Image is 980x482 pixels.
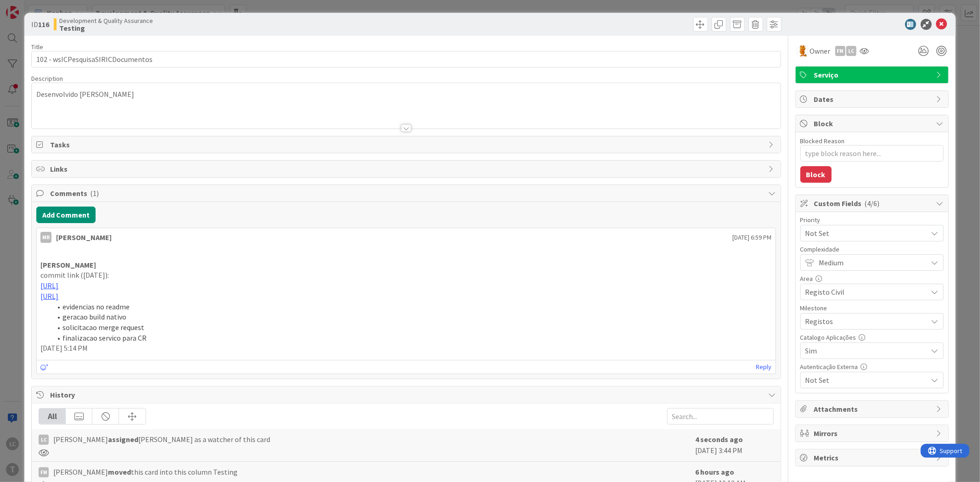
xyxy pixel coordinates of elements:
[800,137,845,145] label: Blocked Reason
[696,467,735,476] b: 6 hours ago
[40,270,109,280] span: commit link ([DATE]):
[800,305,944,311] div: Milestone
[108,467,131,476] b: moved
[62,302,130,311] span: evidencias no readme
[50,188,764,199] span: Comments
[38,20,49,29] b: 116
[865,199,880,208] span: ( 4/6 )
[696,434,774,457] div: [DATE] 3:44 PM
[39,467,49,477] div: FM
[667,408,774,425] input: Search...
[62,323,144,332] span: solicitacao merge request
[805,286,923,298] span: Registo Civil
[805,315,923,328] span: Registos
[31,43,43,51] label: Title
[40,232,51,243] div: MR
[810,45,831,56] span: Owner
[797,45,808,56] img: RL
[814,404,932,415] span: Attachments
[40,343,88,353] span: [DATE] 5:14 PM
[696,435,743,444] b: 4 seconds ago
[846,46,856,56] div: LC
[800,275,944,282] div: Area
[805,344,923,357] span: Sim
[805,227,923,240] span: Not Set
[40,281,58,290] a: [URL]
[814,94,932,105] span: Dates
[39,435,49,445] div: LC
[40,291,58,301] a: [URL]
[50,139,764,150] span: Tasks
[814,198,932,209] span: Custom Fields
[805,374,923,387] span: Not Set
[835,46,845,56] div: FM
[800,334,944,341] div: Catalogo Aplicações
[19,1,42,12] span: Support
[814,69,932,80] span: Serviço
[800,166,832,183] button: Block
[50,389,764,400] span: History
[819,256,923,269] span: Medium
[814,118,932,129] span: Block
[59,17,153,24] span: Development & Quality Assurance
[53,434,270,445] span: [PERSON_NAME] [PERSON_NAME] as a watcher of this card
[31,51,781,67] input: type card name here...
[40,260,96,269] strong: [PERSON_NAME]
[39,409,66,424] div: All
[31,19,49,30] span: ID
[59,24,153,32] b: Testing
[36,207,96,223] button: Add Comment
[756,361,772,373] a: Reply
[62,333,147,342] span: finalizacao servico para CR
[800,246,944,252] div: Complexidade
[62,312,126,321] span: geracao build nativo
[36,89,776,100] p: Desenvolvido [PERSON_NAME]
[108,435,138,444] b: assigned
[814,428,932,439] span: Mirrors
[733,233,772,242] span: [DATE] 6:59 PM
[90,189,99,198] span: ( 1 )
[56,232,112,243] div: [PERSON_NAME]
[50,163,764,174] span: Links
[53,466,238,477] span: [PERSON_NAME] this card into this column Testing
[800,217,944,223] div: Priority
[800,364,944,370] div: Autenticação Externa
[814,452,932,463] span: Metrics
[31,74,63,83] span: Description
